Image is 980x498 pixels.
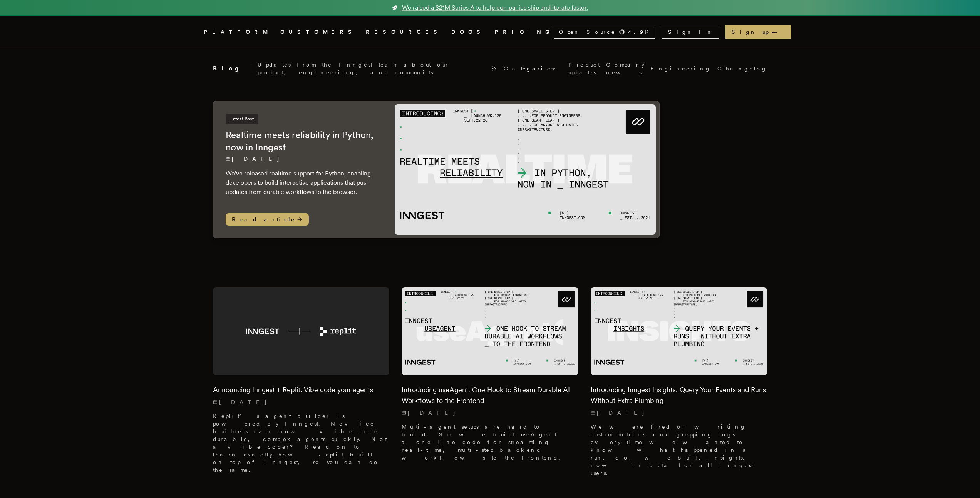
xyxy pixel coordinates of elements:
a: CUSTOMERS [280,27,357,37]
h2: Introducing useAgent: One Hook to Stream Durable AI Workflows to the Frontend [402,384,578,406]
a: Product updates [568,61,600,76]
a: Latest PostRealtime meets reliability in Python, now in Inngest[DATE] We've released realtime sup... [213,101,660,238]
button: PLATFORM [204,27,271,37]
a: Changelog [717,65,767,72]
span: → [772,28,785,36]
a: Featured image for Introducing Inngest Insights: Query Your Events and Runs Without Extra Plumbin... [591,287,767,483]
a: Featured image for Introducing useAgent: One Hook to Stream Durable AI Workflows to the Frontend ... [402,287,578,468]
h2: Announcing Inngest + Replit: Vibe code your agents [213,384,390,395]
a: Sign up [725,25,791,39]
img: Featured image for Introducing Inngest Insights: Query Your Events and Runs Without Extra Plumbin... [591,287,767,376]
img: Featured image for Announcing Inngest + Replit: Vibe code your agents blog post [213,287,390,376]
span: Open Source [559,28,616,36]
a: Sign In [662,25,719,39]
p: Replit’s agent builder is powered by Inngest. Novice builders can now vibe code durable, complex ... [213,412,390,474]
p: Multi-agent setups are hard to build. So we built useAgent: a one-line code for streaming real-ti... [402,423,578,461]
img: Featured image for Realtime meets reliability in Python, now in Inngest blog post [395,104,656,235]
span: Categories: [504,65,562,72]
p: [DATE] [213,398,390,406]
button: RESOURCES [366,27,442,37]
a: Company news [606,61,644,76]
span: Read article [226,213,309,226]
p: We were tired of writing custom metrics and grepping logs every time we wanted to know what happe... [591,423,767,477]
p: [DATE] [402,409,578,417]
h2: Blog [213,64,251,73]
span: We raised a $21M Series A to help companies ship and iterate faster. [402,3,588,12]
a: Engineering [650,65,711,72]
nav: Global [182,16,798,48]
img: Featured image for Introducing useAgent: One Hook to Stream Durable AI Workflows to the Frontend ... [402,287,578,376]
p: Updates from the Inngest team about our product, engineering, and community. [258,61,485,76]
p: [DATE] [226,155,379,163]
p: [DATE] [591,409,767,417]
span: 4.9 K [628,28,653,36]
a: PRICING [494,27,554,37]
span: Latest Post [226,114,258,124]
h2: Introducing Inngest Insights: Query Your Events and Runs Without Extra Plumbing [591,384,767,406]
a: Featured image for Announcing Inngest + Replit: Vibe code your agents blog postAnnouncing Inngest... [213,287,390,480]
p: We've released realtime support for Python, enabling developers to build interactive applications... [226,169,379,197]
a: DOCS [451,27,485,37]
h2: Realtime meets reliability in Python, now in Inngest [226,129,379,154]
